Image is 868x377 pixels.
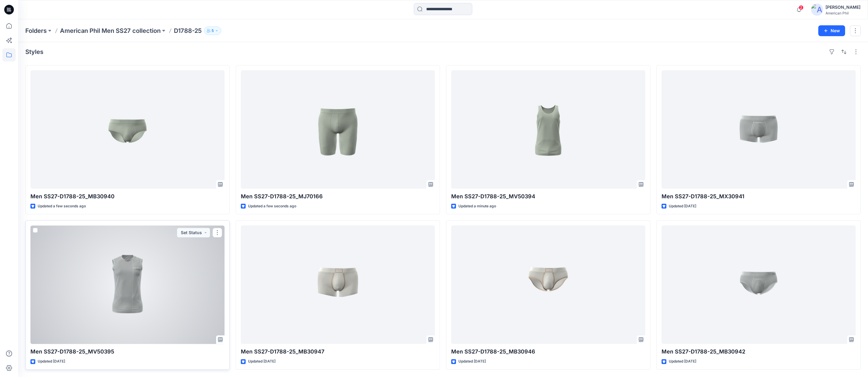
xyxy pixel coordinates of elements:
[248,358,275,365] p: Updated [DATE]
[30,347,225,356] p: Men SS27-D1788-25_MV50395
[458,203,496,209] p: Updated a minute ago
[451,347,645,356] p: Men SS27-D1788-25_MB30946
[25,27,47,35] a: Folders
[174,27,202,35] p: D1788-25
[818,25,845,36] button: New
[799,5,804,10] span: 2
[669,358,696,365] p: Updated [DATE]
[826,4,860,11] div: [PERSON_NAME]
[662,225,856,344] a: Men SS27-D1788-25_MB30942
[30,70,225,189] a: Men SS27-D1788-25_MB30940
[30,192,225,201] p: Men SS27-D1788-25_MB30940
[662,70,856,189] a: Men SS27-D1788-25_MX30941
[241,192,435,201] p: Men SS27-D1788-25_MJ70166
[30,225,225,344] a: Men SS27-D1788-25_MV50395
[662,192,856,201] p: Men SS27-D1788-25_MX30941
[451,225,645,344] a: Men SS27-D1788-25_MB30946
[212,27,214,34] p: 5
[241,347,435,356] p: Men SS27-D1788-25_MB30947
[826,11,860,15] div: American Phil
[451,192,645,201] p: Men SS27-D1788-25_MV50394
[38,203,86,209] p: Updated a few seconds ago
[25,48,43,55] h4: Styles
[248,203,296,209] p: Updated a few seconds ago
[669,203,696,209] p: Updated [DATE]
[204,27,221,35] button: 5
[811,4,823,16] img: avatar
[38,358,65,365] p: Updated [DATE]
[241,70,435,189] a: Men SS27-D1788-25_MJ70166
[458,358,486,365] p: Updated [DATE]
[241,225,435,344] a: Men SS27-D1788-25_MB30947
[60,27,161,35] a: American Phil Men SS27 collection
[662,347,856,356] p: Men SS27-D1788-25_MB30942
[451,70,645,189] a: Men SS27-D1788-25_MV50394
